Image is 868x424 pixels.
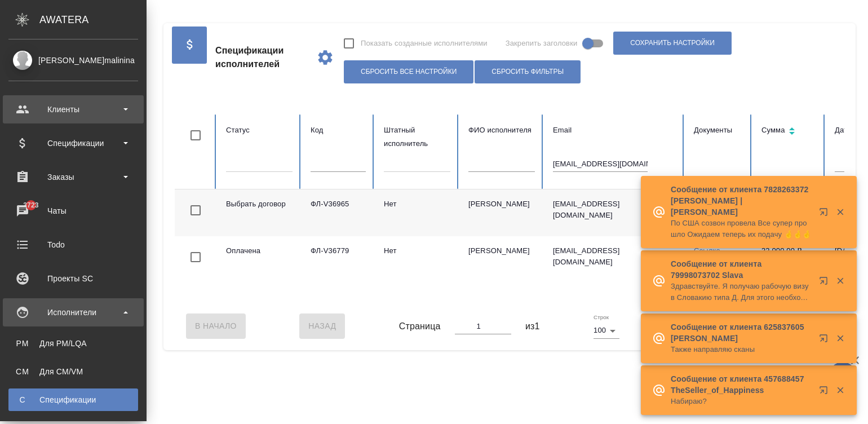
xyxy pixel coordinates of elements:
[812,201,839,228] button: Открыть в новой вкладке
[812,270,839,297] button: Открыть в новой вкладке
[16,200,45,211] span: 3723
[459,236,544,283] td: [PERSON_NAME]
[812,379,839,406] button: Открыть в новой вкладке
[3,197,144,225] a: 3723Чаты
[344,60,473,83] button: Сбросить все настройки
[8,332,138,355] a: PMДля PM/LQA
[375,189,459,236] td: Нет
[226,123,293,137] div: Статус
[39,8,147,31] div: AWATERA
[459,189,544,236] td: [PERSON_NAME]
[184,198,207,222] span: Toggle Row Selected
[829,385,852,395] button: Закрыть
[8,202,138,219] div: Чаты
[671,344,812,355] p: Также направляю сканы
[3,231,144,259] a: Todo
[14,366,132,377] div: Для CM/VM
[694,123,743,137] div: Документы
[217,189,302,236] td: Выбрать договор
[217,236,302,283] td: Оплачена
[594,315,609,320] label: Строк
[491,67,564,77] span: Сбросить фильтры
[613,32,732,55] button: Сохранить настройки
[525,320,540,333] span: из 1
[630,38,715,48] span: Сохранить настройки
[829,333,852,343] button: Закрыть
[468,123,535,137] div: ФИО исполнителя
[302,189,375,236] td: ФЛ-V36965
[475,60,581,83] button: Сбросить фильтры
[184,245,207,269] span: Toggle Row Selected
[384,123,450,151] div: Штатный исполнитель
[8,101,138,118] div: Клиенты
[8,388,138,411] a: ССпецификации
[311,123,366,137] div: Код
[399,320,441,333] span: Страница
[8,169,138,185] div: Заказы
[829,276,852,286] button: Закрыть
[8,304,138,321] div: Исполнители
[361,67,457,77] span: Сбросить все настройки
[671,281,812,303] p: Здравствуйте. Я получаю рабочую визу в Словакию типа Д. Для этого необходимо подтверждение бронирова
[671,373,812,396] p: Сообщение от клиента 457688457 TheSeller_of_Happiness
[544,236,685,283] td: [EMAIL_ADDRESS][DOMAIN_NAME]
[671,184,812,218] p: Сообщение от клиента 7828263372 [PERSON_NAME] | [PERSON_NAME]
[671,321,812,344] p: Сообщение от клиента 625837605 [PERSON_NAME]
[8,270,138,287] div: Проекты SC
[671,258,812,281] p: Сообщение от клиента 79998073702 Slava
[671,218,812,240] p: По США созвон провела Все супер прошло Ожидаем теперь их подачу 🤞🤞🤞
[829,207,852,217] button: Закрыть
[361,38,488,49] span: Показать созданные исполнителями
[375,236,459,283] td: Нет
[671,396,812,407] p: Набираю?
[544,189,685,236] td: [EMAIL_ADDRESS][DOMAIN_NAME]
[761,123,817,140] div: Сортировка
[812,327,839,354] button: Открыть в новой вкладке
[3,264,144,293] a: Проекты SC
[302,236,375,283] td: ФЛ-V36779
[14,338,132,349] div: Для PM/LQA
[506,38,578,49] span: Закрепить заголовки
[8,135,138,152] div: Спецификации
[8,236,138,253] div: Todo
[8,360,138,383] a: CMДля CM/VM
[594,323,619,338] div: 100
[553,123,676,137] div: Email
[8,54,138,67] div: [PERSON_NAME]malinina
[14,394,132,405] div: Спецификации
[215,44,307,71] span: Спецификации исполнителей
